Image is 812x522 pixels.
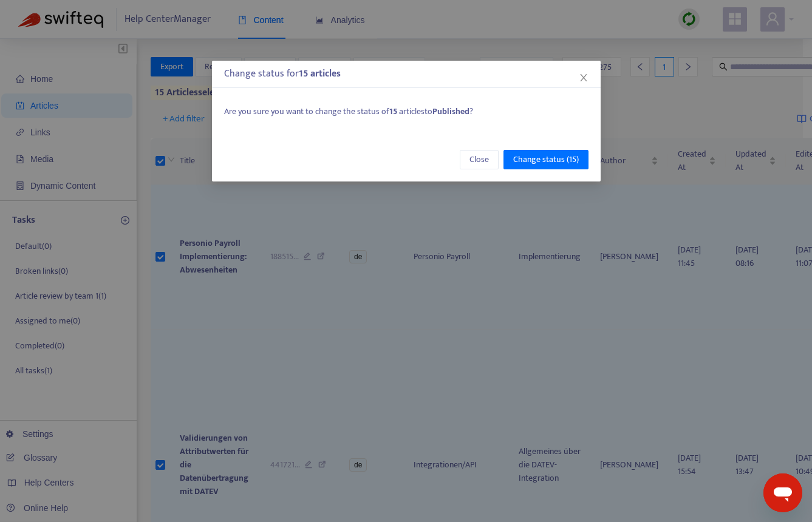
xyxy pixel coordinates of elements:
span: Close [469,153,489,166]
strong: 15 articles [299,66,341,82]
strong: 15 [389,104,397,118]
div: Are you sure you want to change the status of articles to ? [224,105,589,118]
button: Change status (15) [503,150,589,169]
span: close [579,73,589,83]
div: Change status for [224,67,589,81]
button: Close [577,71,590,84]
button: Close [460,150,499,169]
iframe: Button to launch messaging window [763,473,802,512]
span: Change status (15) [513,153,579,166]
strong: Published [432,104,469,118]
